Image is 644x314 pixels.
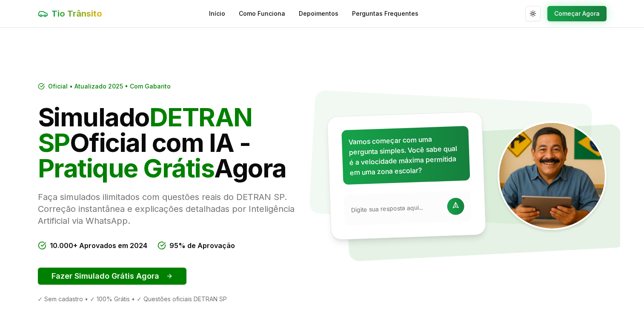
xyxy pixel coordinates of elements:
a: Como Funciona [239,9,285,18]
span: DETRAN SP [38,102,252,158]
p: Faça simulados ilimitados com questões reais do DETRAN SP. Correção instantânea e explicações det... [38,191,315,227]
a: Perguntas Frequentes [352,9,418,18]
span: Oficial • Atualizado 2025 • Com Gabarito [48,82,171,91]
span: 95% de Aprovação [169,240,235,251]
button: Começar Agora [547,6,607,21]
span: Tio Trânsito [52,8,102,20]
div: ✓ Sem cadastro • ✓ 100% Grátis • ✓ Questões oficiais DETRAN SP [38,295,315,303]
span: 10.000+ Aprovados em 2024 [50,240,147,251]
a: Depoimentos [299,9,338,18]
p: Vamos começar com uma pergunta simples. Você sabe qual é a velocidade máxima permitida em uma zon... [348,133,463,177]
span: Pratique Grátis [38,153,215,183]
button: Fazer Simulado Grátis Agora [38,268,186,285]
h1: Simulado Oficial com IA - Agora [38,104,315,181]
input: Digite sua resposta aqui... [351,203,442,214]
img: Tio Trânsito [498,121,607,230]
a: Tio Trânsito [38,8,102,20]
a: Início [209,9,225,18]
